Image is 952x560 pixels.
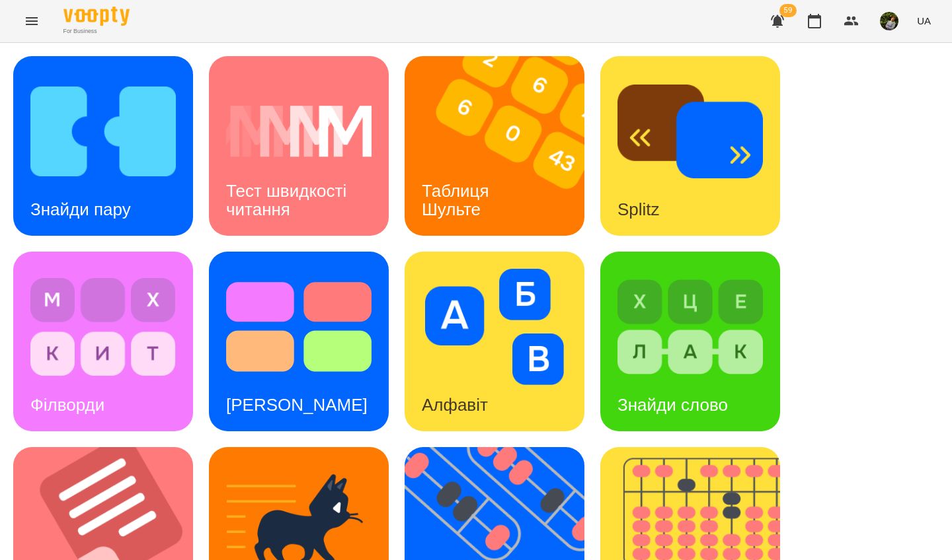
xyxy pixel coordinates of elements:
h3: Знайди пару [30,199,131,219]
h3: Таблиця Шульте [422,181,494,219]
span: UA [917,14,931,28]
img: Знайди пару [30,73,176,190]
img: Voopty Logo [63,7,130,26]
img: Тест Струпа [226,269,372,385]
a: Тест швидкості читанняТест швидкості читання [209,56,389,236]
span: For Business [63,27,130,36]
img: Splitz [617,73,763,190]
img: Філворди [30,269,176,385]
a: Тест Струпа[PERSON_NAME] [209,252,389,431]
a: Знайди паруЗнайди пару [13,56,193,236]
a: Таблиця ШультеТаблиця Шульте [405,56,584,236]
h3: Тест швидкості читання [226,181,351,219]
h3: Філворди [30,395,104,415]
h3: Алфавіт [422,395,488,415]
img: Знайди слово [617,269,763,385]
span: 59 [779,4,797,17]
h3: Splitz [617,199,660,219]
h3: Знайди слово [617,395,728,415]
h3: [PERSON_NAME] [226,395,368,415]
button: Menu [16,5,48,37]
img: Алфавіт [422,269,567,385]
a: SplitzSplitz [600,56,780,236]
a: ФілвордиФілворди [13,252,193,431]
img: Тест швидкості читання [226,73,372,190]
img: b75e9dd987c236d6cf194ef640b45b7d.jpg [880,12,898,30]
a: АлфавітАлфавіт [405,252,584,431]
a: Знайди словоЗнайди слово [600,252,780,431]
button: UA [912,9,936,33]
img: Таблиця Шульте [405,56,601,236]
